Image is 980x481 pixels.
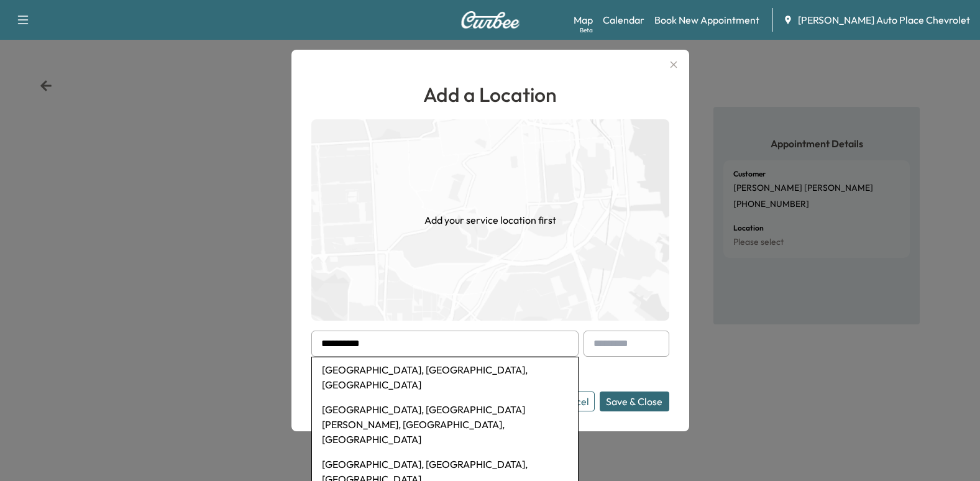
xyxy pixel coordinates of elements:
h1: Add your service location first [424,213,556,227]
img: Curbee Logo [460,11,520,29]
img: empty-map-CL6vilOE.png [311,119,669,321]
div: Beta [580,25,593,35]
span: [PERSON_NAME] Auto Place Chevrolet [798,12,970,27]
a: Book New Appointment [654,12,759,27]
h1: Add a Location [311,80,669,109]
li: [GEOGRAPHIC_DATA], [GEOGRAPHIC_DATA][PERSON_NAME], [GEOGRAPHIC_DATA], [GEOGRAPHIC_DATA] [312,397,578,452]
button: Save & Close [600,392,669,411]
a: Calendar [603,12,644,27]
a: MapBeta [574,12,593,27]
li: [GEOGRAPHIC_DATA], [GEOGRAPHIC_DATA], [GEOGRAPHIC_DATA] [312,357,578,397]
